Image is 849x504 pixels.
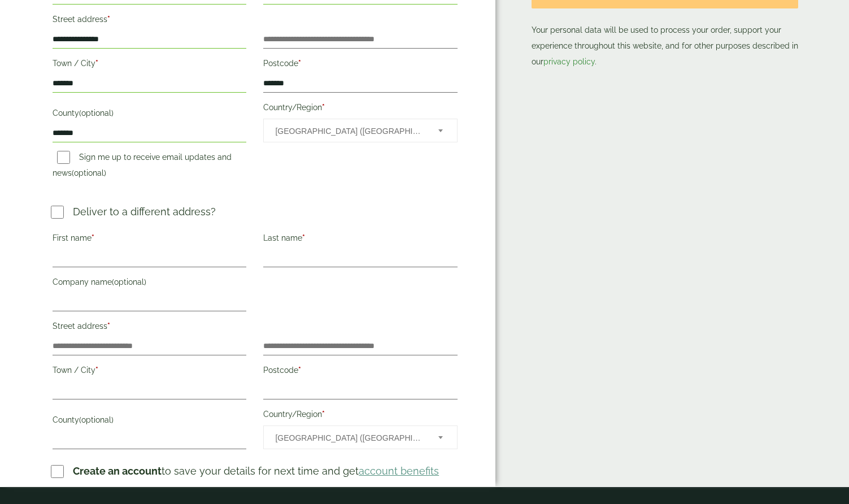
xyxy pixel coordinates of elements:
abbr: required [298,366,301,375]
label: Street address [53,318,246,337]
label: County [53,105,246,124]
abbr: required [302,233,305,242]
a: account benefits [359,465,439,477]
span: Country/Region [263,119,457,142]
abbr: required [107,15,110,24]
label: Sign me up to receive email updates and news [53,153,232,181]
abbr: required [95,366,98,375]
label: Company name [53,274,246,293]
abbr: required [95,59,98,68]
strong: Create an account [73,465,162,477]
input: Sign me up to receive email updates and news(optional) [57,151,70,164]
abbr: required [107,321,110,331]
a: privacy policy [543,57,595,66]
span: (optional) [79,415,114,424]
span: United Kingdom (UK) [275,426,423,450]
span: (optional) [112,277,146,286]
p: Deliver to a different address? [73,204,216,219]
label: Country/Region [263,99,457,119]
label: Town / City [53,362,246,381]
label: Country/Region [263,406,457,425]
span: Country/Region [263,425,457,449]
span: (optional) [79,108,114,118]
label: Street address [53,11,246,31]
label: Postcode [263,55,457,75]
p: to save your details for next time and get [73,463,439,479]
span: United Kingdom (UK) [275,119,423,143]
abbr: required [322,103,325,112]
label: Last name [263,230,457,249]
abbr: required [92,233,94,242]
abbr: required [298,59,301,68]
span: (optional) [72,168,106,177]
label: First name [53,230,246,249]
label: County [53,412,246,431]
label: Town / City [53,55,246,75]
label: Postcode [263,362,457,381]
abbr: required [322,410,325,419]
